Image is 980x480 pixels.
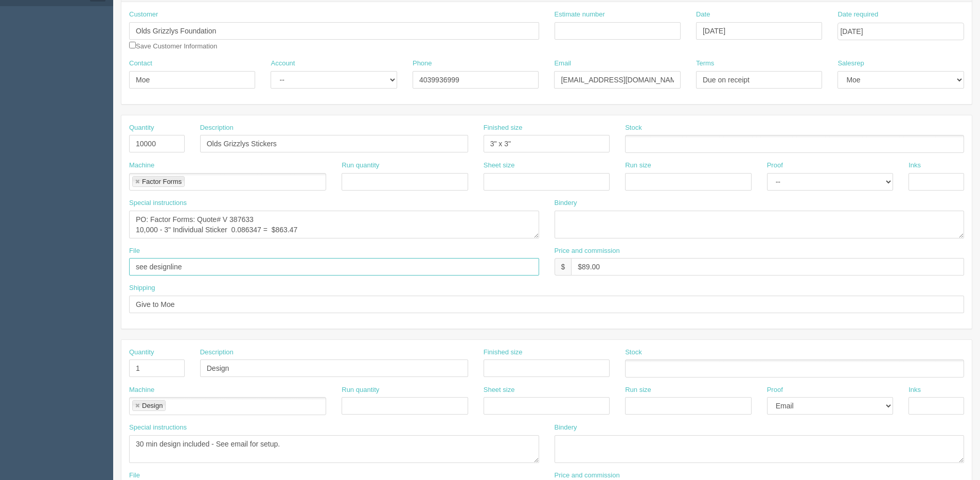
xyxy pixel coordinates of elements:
label: Estimate number [555,10,605,20]
label: Customer [129,10,158,20]
label: Proof [767,161,783,170]
textarea: Trim to size [555,211,965,238]
div: $ [555,258,572,276]
label: Sheet size [484,161,515,170]
label: Salesrep [838,59,864,68]
div: Factor Forms [142,178,182,185]
label: Phone [413,59,432,68]
label: Quantity [129,348,154,357]
label: Machine [129,385,154,395]
label: Quantity [129,123,154,133]
div: Design [142,402,163,409]
label: Bindery [555,423,577,433]
label: Inks [908,385,921,395]
label: Finished size [484,123,523,133]
label: Date required [838,10,878,20]
label: Stock [625,123,642,133]
label: Stock [625,348,642,357]
label: Run size [625,385,651,395]
label: Sheet size [484,385,515,395]
label: Run quantity [342,385,379,395]
textarea: 30 min design included - See email for setup. [129,435,539,463]
label: Description [200,123,234,133]
label: Price and commission [555,246,620,256]
label: Special instructions [129,198,187,208]
label: Email [554,59,571,68]
label: Inks [908,161,921,170]
div: Save Customer Information [129,10,539,51]
label: Machine [129,161,154,170]
label: Account [271,59,295,68]
label: Contact [129,59,152,68]
label: Description [200,348,234,357]
label: Bindery [555,198,577,208]
label: Finished size [484,348,523,357]
label: File [129,246,140,256]
label: Shipping [129,283,155,293]
label: Proof [767,385,783,395]
label: Run size [625,161,651,170]
label: Run quantity [342,161,379,170]
label: Date [696,10,710,20]
input: Enter customer name [129,22,539,40]
label: Terms [696,59,714,68]
label: Special instructions [129,423,187,433]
